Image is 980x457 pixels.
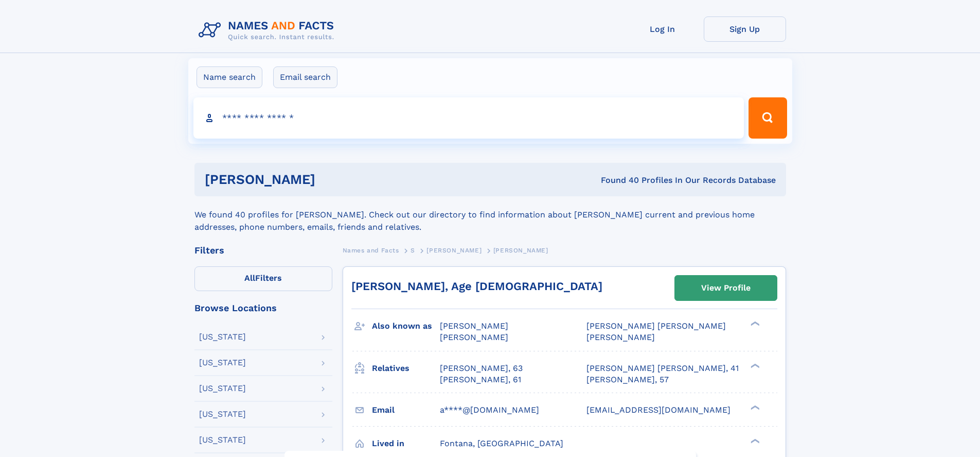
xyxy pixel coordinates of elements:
div: ❯ [748,404,760,411]
label: Name search [197,66,262,88]
img: Logo Names and Facts [194,16,343,44]
div: ❯ [748,437,760,444]
h3: Relatives [372,360,440,377]
div: [US_STATE] [199,359,246,367]
label: Email search [273,66,337,88]
a: S [411,244,415,257]
div: ❯ [748,320,760,327]
div: [US_STATE] [199,333,246,341]
a: View Profile [675,276,777,300]
h3: Also known as [372,317,440,335]
span: [PERSON_NAME] [586,332,655,342]
a: [PERSON_NAME] [426,244,482,257]
h3: Lived in [372,435,440,452]
div: ❯ [748,362,760,369]
span: [PERSON_NAME] [440,321,508,331]
span: [PERSON_NAME] [PERSON_NAME] [586,321,726,331]
a: [PERSON_NAME], 57 [586,374,669,385]
label: Filters [194,266,332,291]
span: [PERSON_NAME] [440,332,508,342]
button: Search Button [749,97,787,139]
a: Log In [621,16,704,42]
span: S [411,247,415,254]
div: View Profile [701,276,751,300]
a: [PERSON_NAME], 63 [440,363,523,374]
span: Fontana, [GEOGRAPHIC_DATA] [440,438,563,448]
div: Found 40 Profiles In Our Records Database [458,175,776,186]
h1: [PERSON_NAME] [205,173,458,186]
div: [US_STATE] [199,410,246,418]
a: [PERSON_NAME], Age [DEMOGRAPHIC_DATA] [351,280,602,293]
div: We found 40 profiles for [PERSON_NAME]. Check out our directory to find information about [PERSON... [194,196,786,233]
div: Filters [194,246,332,255]
a: Names and Facts [343,244,399,257]
span: [PERSON_NAME] [426,247,482,254]
a: Sign Up [704,16,786,42]
span: [EMAIL_ADDRESS][DOMAIN_NAME] [586,405,730,415]
input: search input [193,97,744,139]
h3: Email [372,401,440,419]
a: [PERSON_NAME], 61 [440,374,521,385]
div: Browse Locations [194,303,332,313]
span: All [244,273,255,283]
span: [PERSON_NAME] [493,247,548,254]
div: [US_STATE] [199,384,246,393]
div: [US_STATE] [199,436,246,444]
a: [PERSON_NAME] [PERSON_NAME], 41 [586,363,739,374]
